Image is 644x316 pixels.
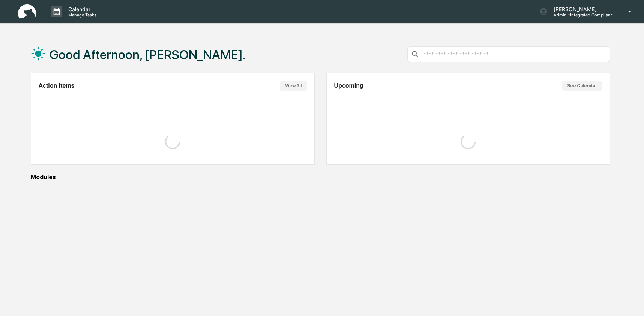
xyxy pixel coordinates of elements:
[62,6,100,12] p: Calendar
[18,4,36,19] img: logo
[31,174,610,181] div: Modules
[62,12,100,18] p: Manage Tasks
[39,82,75,89] h2: Action Items
[562,81,602,91] button: See Calendar
[50,47,246,62] h1: Good Afternoon, [PERSON_NAME].
[548,6,617,12] p: [PERSON_NAME]
[548,12,617,18] p: Admin • Integrated Compliance Advisors - Consultants
[280,81,307,91] button: View All
[334,82,363,89] h2: Upcoming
